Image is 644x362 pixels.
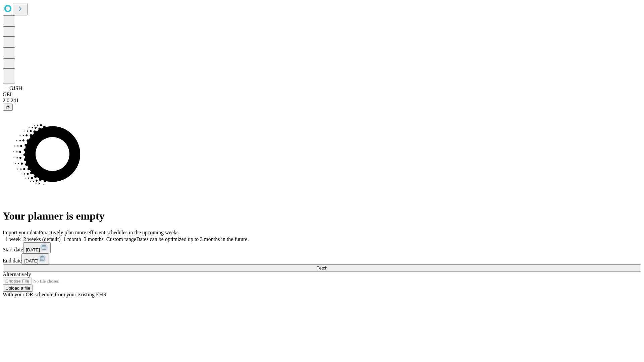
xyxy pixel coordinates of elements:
div: Start date [3,242,641,253]
button: Upload a file [3,285,33,292]
span: Fetch [316,265,327,270]
span: GJSH [9,85,22,91]
div: GEI [3,92,641,98]
span: 2 weeks (default) [23,236,61,242]
button: [DATE] [21,253,49,264]
span: [DATE] [24,258,38,263]
span: 1 month [63,236,81,242]
span: Alternatively [3,271,31,277]
span: Proactively plan more efficient schedules in the upcoming weeks. [39,230,180,235]
span: Import your data [3,230,39,235]
div: 2.0.241 [3,98,641,104]
span: 1 week [5,236,21,242]
span: Custom range [106,236,136,242]
button: Fetch [3,264,641,271]
span: @ [5,105,10,110]
h1: Your planner is empty [3,210,641,222]
span: Dates can be optimized up to 3 months in the future. [136,236,249,242]
button: [DATE] [23,242,51,253]
span: 3 months [84,236,104,242]
button: @ [3,104,13,111]
span: [DATE] [26,247,40,252]
span: With your OR schedule from your existing EHR [3,292,107,297]
div: End date [3,253,641,264]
